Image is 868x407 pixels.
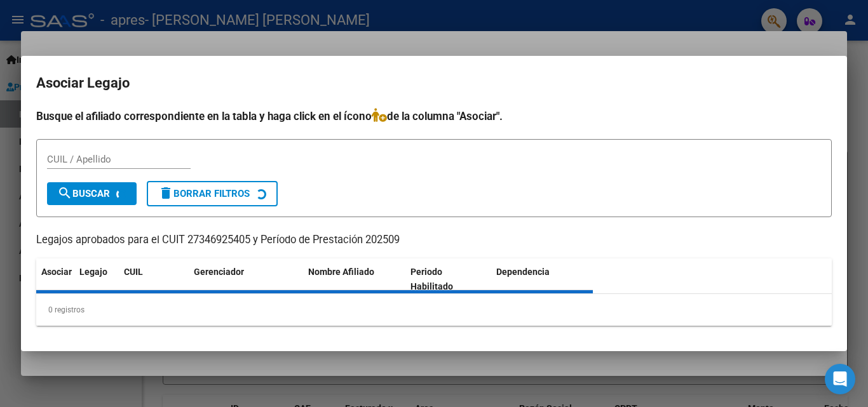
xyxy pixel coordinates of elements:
span: Periodo Habilitado [410,267,453,291]
datatable-header-cell: Periodo Habilitado [405,258,491,300]
h4: Busque el afiliado correspondiente en la tabla y haga click en el ícono de la columna "Asociar". [36,108,832,124]
button: Buscar [47,182,137,205]
p: Legajos aprobados para el CUIT 27346925405 y Período de Prestación 202509 [36,232,832,248]
div: Open Intercom Messenger [825,364,855,394]
span: Borrar Filtros [158,188,250,199]
button: Borrar Filtros [147,181,278,206]
datatable-header-cell: Legajo [74,258,119,300]
span: CUIL [124,267,143,277]
datatable-header-cell: Asociar [36,258,74,300]
mat-icon: delete [158,185,173,201]
span: Gerenciador [194,267,244,277]
datatable-header-cell: Nombre Afiliado [303,258,405,300]
span: Legajo [79,267,107,277]
span: Buscar [57,188,110,199]
span: Nombre Afiliado [308,267,374,277]
h2: Asociar Legajo [36,71,832,95]
span: Dependencia [496,267,550,277]
datatable-header-cell: Gerenciador [189,258,303,300]
mat-icon: search [57,185,72,201]
span: Asociar [41,267,72,277]
datatable-header-cell: Dependencia [491,258,593,300]
datatable-header-cell: CUIL [119,258,189,300]
div: 0 registros [36,294,832,326]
